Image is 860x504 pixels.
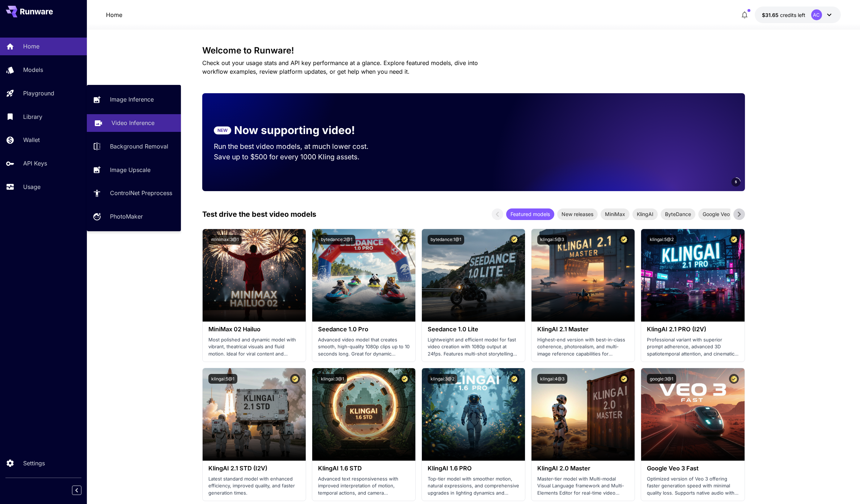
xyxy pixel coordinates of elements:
img: alt [312,229,415,322]
p: Latest standard model with enhanced efficiency, improved quality, and faster generation times. [208,475,300,497]
a: Image Upscale [87,161,181,178]
p: ControlNet Preprocess [110,189,172,197]
button: Certified Model – Vetted for best performance and includes a commercial license. [619,374,629,384]
button: Certified Model – Vetted for best performance and includes a commercial license. [619,235,629,245]
img: alt [531,368,635,461]
p: Test drive the best video models [202,209,316,220]
div: AC [811,9,822,20]
p: Most polished and dynamic model with vibrant, theatrical visuals and fluid motion. Ideal for vira... [208,336,300,358]
button: $31.64892 [755,7,841,23]
span: New releases [557,210,598,218]
span: Featured models [506,210,554,218]
button: bytedance:2@1 [318,235,355,245]
button: klingai:5@1 [208,374,237,384]
button: Certified Model – Vetted for best performance and includes a commercial license. [509,235,519,245]
button: Certified Model – Vetted for best performance and includes a commercial license. [729,235,739,245]
p: Lightweight and efficient model for fast video creation with 1080p output at 24fps. Features mult... [428,336,519,358]
p: Background Removal [110,142,168,151]
span: Check out your usage stats and API key performance at a glance. Explore featured models, dive int... [202,59,478,75]
button: Certified Model – Vetted for best performance and includes a commercial license. [400,374,410,384]
div: Collapse sidebar [77,484,87,497]
h3: KlingAI 1.6 PRO [428,465,519,472]
p: Optimized version of Veo 3 offering faster generation speed with minimal quality loss. Supports n... [647,475,738,497]
img: alt [531,229,635,322]
p: Image Upscale [110,165,151,174]
a: ControlNet Preprocess [87,184,181,202]
a: Background Removal [87,138,181,155]
button: Certified Model – Vetted for best performance and includes a commercial license. [509,374,519,384]
button: bytedance:1@1 [428,235,464,245]
p: Professional variant with superior prompt adherence, advanced 3D spatiotemporal attention, and ci... [647,336,738,358]
div: $31.64892 [762,11,805,19]
p: Playground [23,89,54,98]
button: klingai:5@3 [537,235,567,245]
img: alt [641,229,744,322]
button: google:3@1 [647,374,676,384]
p: Run the best video models, at much lower cost. [214,141,382,152]
button: Certified Model – Vetted for best performance and includes a commercial license. [400,235,410,245]
h3: Seedance 1.0 Pro [318,326,410,333]
p: Home [23,42,39,51]
p: Top-tier model with smoother motion, natural expressions, and comprehensive upgrades in lighting ... [428,475,519,497]
p: API Keys [23,159,47,168]
p: Video Inference [111,119,154,127]
h3: KlingAI 2.1 STD (I2V) [208,465,300,472]
p: Advanced text responsiveness with improved interpretation of motion, temporal actions, and camera... [318,475,410,497]
button: minimax:3@1 [208,235,242,245]
h3: KlingAI 1.6 STD [318,465,410,472]
h3: KlingAI 2.1 Master [537,326,629,333]
span: ByteDance [661,210,695,218]
p: Models [23,65,43,74]
button: klingai:3@1 [318,374,347,384]
p: Wallet [23,135,40,144]
p: Image Inference [110,95,154,104]
span: $31.65 [762,12,780,18]
h3: MiniMax 02 Hailuo [208,326,300,333]
span: 5 [735,179,737,185]
p: Save up to $500 for every 1000 Kling assets. [214,152,382,162]
h3: KlingAI 2.1 PRO (I2V) [647,326,738,333]
span: Google Veo [698,210,734,218]
button: Collapse sidebar [72,486,81,495]
a: PhotoMaker [87,208,181,225]
button: klingai:3@2 [428,374,457,384]
p: PhotoMaker [110,212,143,221]
p: Master-tier model with Multi-modal Visual Language framework and Multi-Elements Editor for real-t... [537,475,629,497]
p: Settings [23,459,45,468]
span: MiniMax [601,210,630,218]
h3: Google Veo 3 Fast [647,465,738,472]
p: Library [23,112,42,121]
span: credits left [780,12,805,18]
button: Certified Model – Vetted for best performance and includes a commercial license. [729,374,739,384]
h3: Seedance 1.0 Lite [428,326,519,333]
img: alt [422,368,525,461]
p: Usage [23,182,41,191]
img: alt [641,368,744,461]
button: klingai:5@2 [647,235,677,245]
button: klingai:4@3 [537,374,567,384]
img: alt [203,229,306,322]
img: alt [203,368,306,461]
img: alt [422,229,525,322]
img: alt [312,368,415,461]
p: NEW [217,127,228,134]
h3: Welcome to Runware! [202,46,745,56]
p: Now supporting video! [234,122,355,138]
h3: KlingAI 2.0 Master [537,465,629,472]
button: Certified Model – Vetted for best performance and includes a commercial license. [290,235,300,245]
p: Home [106,10,122,19]
button: Certified Model – Vetted for best performance and includes a commercial license. [290,374,300,384]
p: Advanced video model that creates smooth, high-quality 1080p clips up to 10 seconds long. Great f... [318,336,410,358]
a: Video Inference [87,114,181,132]
nav: breadcrumb [106,10,122,19]
a: Image Inference [87,91,181,108]
p: Highest-end version with best-in-class coherence, photorealism, and multi-image reference capabil... [537,336,629,358]
span: KlingAI [632,210,658,218]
